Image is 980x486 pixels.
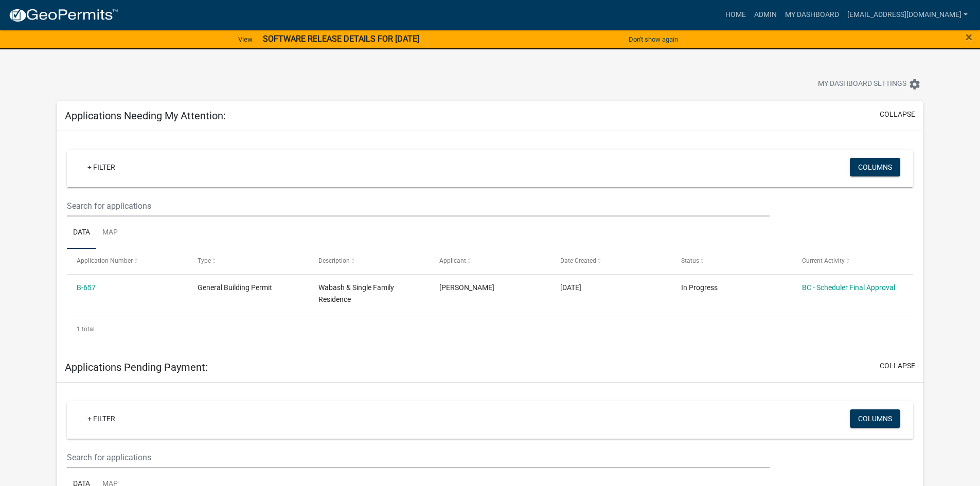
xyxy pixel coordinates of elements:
[966,31,972,43] button: Close
[818,78,906,91] span: My Dashboard Settings
[318,257,350,264] span: Description
[802,257,845,264] span: Current Activity
[439,257,466,264] span: Applicant
[77,257,133,264] span: Application Number
[880,361,915,371] button: collapse
[908,78,921,91] i: settings
[198,257,211,264] span: Type
[198,283,272,292] span: General Building Permit
[843,5,972,25] a: [EMAIL_ADDRESS][DOMAIN_NAME]
[781,5,843,25] a: My Dashboard
[560,283,581,292] span: 09/04/2025
[67,249,188,274] datatable-header-cell: Application Number
[309,249,430,274] datatable-header-cell: Description
[96,217,124,249] a: Map
[681,257,699,264] span: Status
[721,5,750,25] a: Home
[681,283,718,292] span: In Progress
[671,249,792,274] datatable-header-cell: Status
[77,283,96,292] a: B-657
[65,361,208,373] h5: Applications Pending Payment:
[67,316,913,342] div: 1 total
[67,447,769,468] input: Search for applications
[850,158,900,176] button: Columns
[802,283,895,292] a: BC - Scheduler Final Approval
[57,131,923,352] div: collapse
[810,74,929,94] button: My Dashboard Settingssettings
[430,249,550,274] datatable-header-cell: Applicant
[234,31,257,48] a: View
[550,249,671,274] datatable-header-cell: Date Created
[850,409,900,428] button: Columns
[79,409,123,428] a: + Filter
[750,5,781,25] a: Admin
[880,109,915,120] button: collapse
[560,257,596,264] span: Date Created
[792,249,913,274] datatable-header-cell: Current Activity
[79,158,123,176] a: + Filter
[263,34,419,44] strong: SOFTWARE RELEASE DETAILS FOR [DATE]
[318,283,394,303] span: Wabash & Single Family Residence
[65,110,226,122] h5: Applications Needing My Attention:
[188,249,309,274] datatable-header-cell: Type
[67,217,96,249] a: Data
[966,30,972,44] span: ×
[67,195,769,217] input: Search for applications
[439,283,494,292] span: Shane Weist
[625,31,682,48] button: Don't show again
